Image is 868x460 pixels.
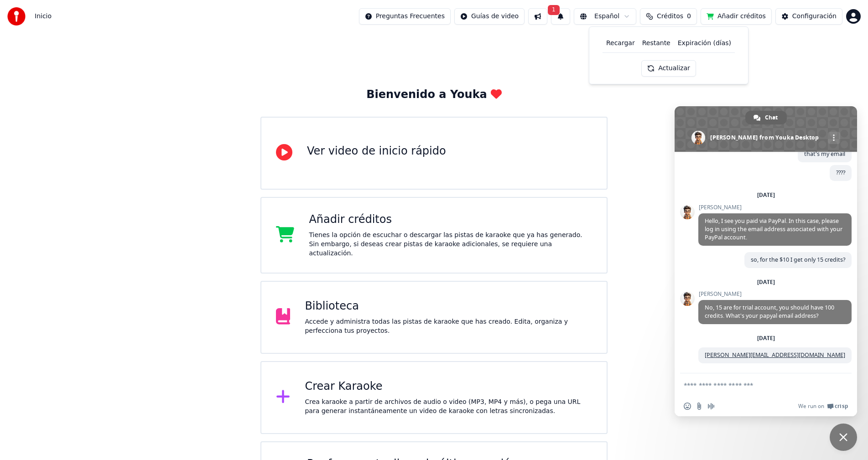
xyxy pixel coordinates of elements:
[309,212,592,227] div: Añadir créditos
[641,60,696,77] button: Actualizar
[603,34,639,52] th: Recargar
[305,379,592,394] div: Crear Karaoke
[707,403,715,410] span: Audio message
[307,144,446,159] div: Ver video de inicio rápido
[366,88,502,102] div: Bienvenido a Youka
[705,217,842,241] span: Hello, I see you paid via PayPal. In this case, please log in using the email address associated ...
[454,8,525,25] button: Guías de video
[551,8,570,25] button: 1
[765,111,778,124] span: Chat
[35,12,52,21] span: Inicio
[640,8,697,25] button: Créditos0
[305,398,592,416] div: Crea karaoke a partir de archivos de audio o video (MP3, MP4 y más), o pega una URL para generar ...
[757,336,775,341] div: [DATE]
[674,34,735,52] th: Expiración (días)
[359,8,451,25] button: Preguntas Frecuentes
[309,231,592,258] div: Tienes la opción de escuchar o descargar las pistas de karaoke que ya has generado. Sin embargo, ...
[305,317,592,336] div: Accede y administra todas las pistas de karaoke que has creado. Edita, organiza y perfecciona tus...
[684,403,691,410] span: Insert an emoji
[696,403,703,410] span: Send a file
[830,424,857,451] a: Close chat
[792,12,837,21] div: Configuración
[7,7,26,26] img: youka
[35,12,52,21] nav: breadcrumb
[775,8,842,25] button: Configuración
[751,256,845,264] span: so, for the $10 I get only 15 credits?
[305,299,592,314] div: Biblioteca
[835,403,848,410] span: Crisp
[687,12,691,21] span: 0
[745,111,787,124] a: Chat
[698,204,852,211] span: [PERSON_NAME]
[705,304,834,320] span: No, 15 are for trial account, you should have 100 credits. What's your papyal email address?
[757,192,775,198] div: [DATE]
[836,169,845,176] span: ????
[657,12,683,21] span: Créditos
[639,34,674,52] th: Restante
[757,279,775,285] div: [DATE]
[798,403,824,410] span: We run on
[548,5,560,15] span: 1
[705,351,845,359] a: [PERSON_NAME][EMAIL_ADDRESS][DOMAIN_NAME]
[698,291,852,297] span: [PERSON_NAME]
[798,403,848,410] a: We run onCrisp
[684,373,830,396] textarea: Compose your message...
[701,8,772,25] button: Añadir créditos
